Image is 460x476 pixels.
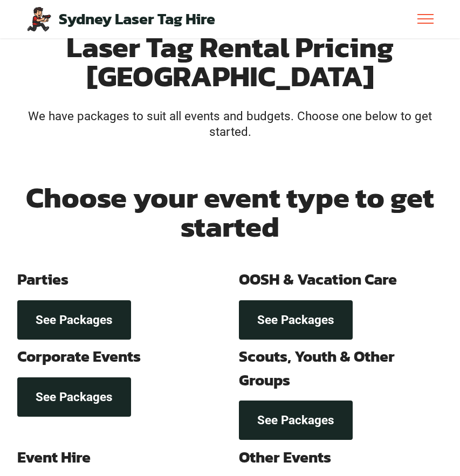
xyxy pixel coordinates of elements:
a: See Packages [17,300,131,340]
strong: Other Events [239,445,331,468]
strong: OOSH & Vacation Care [239,267,397,291]
strong: Laser Tag Rental Pricing [GEOGRAPHIC_DATA] [66,25,394,98]
p: We have packages to suit all events and budgets. Choose one below to get started. [17,108,443,140]
button: Toggle navigation [417,13,434,24]
a: Sydney Laser Tag Hire [59,11,215,27]
strong: Scouts, Youth & Other Groups [239,344,395,391]
a: See Packages [17,377,131,417]
a: See Packages [239,401,353,440]
strong: Event Hire [17,445,91,468]
a: See Packages [239,300,353,340]
strong: Parties [17,267,68,291]
strong: Corporate Events [17,344,141,368]
img: Mobile Laser Tag Parties Sydney [26,6,52,32]
strong: Choose your event type to get started [26,175,434,248]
